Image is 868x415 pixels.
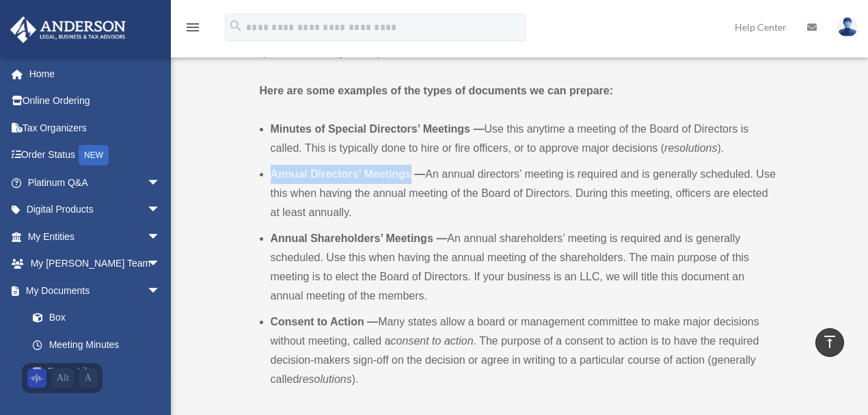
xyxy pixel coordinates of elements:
[271,316,379,327] b: Consent to Action —
[260,85,614,96] strong: Here are some examples of the types of documents we can prepare:
[10,169,181,196] a: Platinum Q&Aarrow_drop_down
[10,60,181,88] a: Home
[6,16,130,43] img: Anderson Advisors Platinum Portal
[822,334,838,350] i: vertical_align_top
[147,223,174,251] span: arrow_drop_down
[271,312,776,389] li: Many states allow a board or management committee to make major decisions without meeting, called...
[10,114,181,142] a: Tax Organizers
[228,18,243,34] i: search
[147,250,174,278] span: arrow_drop_down
[10,250,181,278] a: My [PERSON_NAME] Teamarrow_drop_down
[444,335,474,347] em: action
[10,196,181,224] a: Digital Productsarrow_drop_down
[79,145,109,165] div: NEW
[19,358,181,386] a: Forms Library
[271,165,776,222] li: An annual directors’ meeting is required and is generally scheduled. Use this when having the ann...
[19,331,174,358] a: Meeting Minutes
[147,169,174,197] span: arrow_drop_down
[271,168,426,180] b: Annual Directors’ Meetings —
[271,232,448,244] b: Annual Shareholders’ Meetings —
[299,373,351,385] em: resolutions
[271,229,776,306] li: An annual shareholders’ meeting is required and is generally scheduled. Use this when having the ...
[837,17,858,37] img: User Pic
[10,223,181,250] a: My Entitiesarrow_drop_down
[10,88,181,115] a: Online Ordering
[815,328,844,357] a: vertical_align_top
[19,304,181,332] a: Box
[391,335,442,347] em: consent to
[271,120,776,158] li: Use this anytime a meeting of the Board of Directors is called. This is typically done to hire or...
[10,277,181,304] a: My Documentsarrow_drop_down
[185,24,201,36] a: menu
[147,277,174,305] span: arrow_drop_down
[664,142,717,154] em: resolutions
[10,142,181,170] a: Order StatusNEW
[271,123,485,135] b: Minutes of Special Directors’ Meetings —
[185,19,201,36] i: menu
[147,196,174,224] span: arrow_drop_down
